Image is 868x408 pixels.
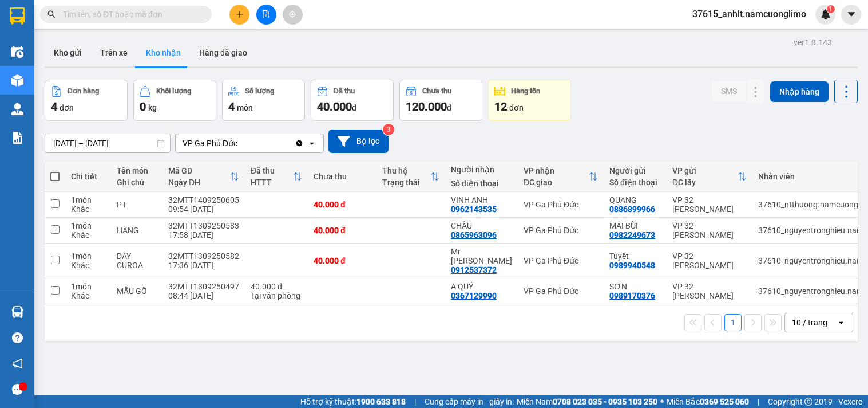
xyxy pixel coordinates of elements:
[451,221,512,230] div: CHÂU
[841,5,861,25] button: caret-down
[821,9,831,19] img: icon-new-feature
[524,287,598,296] div: VP Ga Phủ Đức
[406,100,447,113] span: 120.000
[517,395,657,408] span: Miền Nam
[47,10,56,18] span: search
[228,100,235,113] span: 4
[524,166,589,175] div: VP nhận
[712,81,746,101] button: SMS
[168,205,239,214] div: 09:54 [DATE]
[288,10,296,18] span: aim
[251,166,293,175] div: Đã thu
[168,252,239,261] div: 32MTT1309250582
[518,162,604,192] th: Toggle SortBy
[827,5,835,13] sup: 1
[307,139,316,148] svg: open
[376,162,445,192] th: Toggle SortBy
[609,195,661,205] div: QUANG
[63,8,198,21] input: Tìm tên, số ĐT hoặc mã đơn
[71,221,105,230] div: 1 món
[609,205,655,214] div: 0886899966
[168,195,239,205] div: 32MTT1409250605
[245,87,274,95] div: Số lượng
[11,46,23,58] img: warehouse-icon
[117,200,157,209] div: PT
[117,166,157,175] div: Tên món
[117,178,157,187] div: Ghi chú
[51,100,57,113] span: 4
[283,5,303,25] button: aim
[794,36,832,49] div: ver 1.8.143
[168,166,230,175] div: Mã GD
[328,130,389,153] button: Bộ lọc
[168,291,239,300] div: 08:44 [DATE]
[451,291,497,300] div: 0367129990
[45,80,128,121] button: Đơn hàng4đơn
[846,9,857,19] span: caret-down
[609,282,661,291] div: SƠN
[414,395,416,408] span: |
[609,178,661,187] div: Số điện thoại
[71,291,105,300] div: Khác
[300,395,406,408] span: Hỗ trợ kỹ thuật:
[672,166,738,175] div: VP gửi
[609,166,661,175] div: Người gửi
[352,103,356,112] span: đ
[660,399,664,404] span: ⚪️
[511,87,540,95] div: Hàng tồn
[71,195,105,205] div: 1 món
[311,80,394,121] button: Đã thu40.000đ
[12,332,23,343] span: question-circle
[804,398,812,406] span: copyright
[524,200,598,209] div: VP Ga Phủ Đức
[71,261,105,270] div: Khác
[12,384,23,395] span: message
[168,178,230,187] div: Ngày ĐH
[553,397,657,406] strong: 0708 023 035 - 0935 103 250
[314,256,371,265] div: 40.000 đ
[256,5,276,25] button: file-add
[451,195,512,205] div: VINH ANH
[251,282,302,291] div: 40.000 đ
[317,100,352,113] span: 40.000
[245,162,308,192] th: Toggle SortBy
[314,200,371,209] div: 40.000 đ
[422,87,451,95] div: Chưa thu
[609,230,655,240] div: 0982249673
[524,178,589,187] div: ĐC giao
[683,7,815,21] span: 37615_anhlt.namcuonglimo
[724,314,742,331] button: 1
[295,139,304,148] svg: Clear value
[117,226,157,235] div: HÀNG
[168,221,239,230] div: 32MTT1309250583
[140,100,146,113] span: 0
[609,291,655,300] div: 0989170376
[792,317,827,328] div: 10 / trang
[11,74,23,87] img: warehouse-icon
[71,205,105,214] div: Khác
[45,39,91,66] button: Kho gửi
[168,261,239,270] div: 17:36 [DATE]
[425,395,514,408] span: Cung cấp máy in - giấy in:
[60,103,74,112] span: đơn
[45,134,170,152] input: Select a date range.
[609,261,655,270] div: 0989940548
[117,287,157,296] div: MẪU GỖ
[609,221,661,230] div: MAI BÙI
[239,138,240,149] input: Selected VP Ga Phủ Đức.
[133,80,216,121] button: Khối lượng0kg
[11,306,23,318] img: warehouse-icon
[524,226,598,235] div: VP Ga Phủ Đức
[137,39,190,66] button: Kho nhận
[399,80,482,121] button: Chưa thu120.000đ
[672,178,738,187] div: ĐC lấy
[494,100,507,113] span: 12
[382,166,430,175] div: Thu hộ
[383,124,394,135] sup: 3
[672,221,747,240] div: VP 32 [PERSON_NAME]
[700,397,749,406] strong: 0369 525 060
[356,397,406,406] strong: 1900 633 818
[447,103,451,112] span: đ
[236,10,244,18] span: plus
[183,138,237,149] div: VP Ga Phủ Đức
